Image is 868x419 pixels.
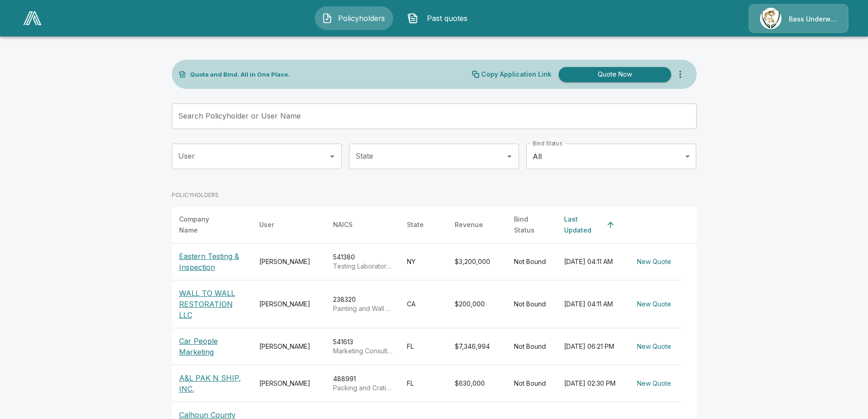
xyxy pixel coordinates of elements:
[633,338,675,355] button: New Quote
[633,296,675,313] button: New Quote
[507,365,557,402] td: Not Bound
[503,150,516,163] button: Open
[557,280,626,328] td: [DATE] 04:11 AM
[455,219,483,230] div: Revenue
[633,375,675,392] button: New Quote
[333,383,392,393] p: Packing and Crating
[407,13,418,24] img: Past quotes Icon
[259,219,274,230] div: User
[333,253,392,271] div: 541380
[333,262,392,271] p: Testing Laboratories and Services
[326,150,339,163] button: Open
[333,347,392,356] p: Marketing Consulting Services
[559,67,671,82] button: Quote Now
[407,219,424,230] div: State
[533,140,562,147] label: Bind Status
[526,144,696,169] div: All
[400,243,447,280] td: NY
[179,214,228,236] div: Company Name
[333,374,392,393] div: 488991
[400,365,447,402] td: FL
[481,71,551,78] p: Copy Application Link
[447,243,507,280] td: $3,200,000
[400,280,447,328] td: CA
[179,372,245,394] p: A&L PAK N SHIP, INC.
[333,219,353,230] div: NAICS
[333,304,392,313] p: Painting and Wall Covering Contractors
[179,336,245,357] p: Car People Marketing
[564,214,602,236] div: Last Updated
[447,328,507,365] td: $7,346,994
[179,288,245,321] p: WALL TO WALL RESTORATION LLC
[259,342,318,351] div: [PERSON_NAME]
[400,328,447,365] td: FL
[322,13,333,24] img: Policyholders Icon
[259,379,318,388] div: [PERSON_NAME]
[507,328,557,365] td: Not Bound
[172,191,219,199] p: POLICYHOLDERS
[422,13,472,24] span: Past quotes
[507,243,557,280] td: Not Bound
[555,67,671,82] a: Quote Now
[315,6,393,30] button: Policyholders IconPolicyholders
[557,243,626,280] td: [DATE] 04:11 AM
[333,337,392,356] div: 541613
[179,251,245,273] p: Eastern Testing & Inspection
[557,328,626,365] td: [DATE] 06:21 PM
[259,257,318,266] div: [PERSON_NAME]
[671,65,689,83] button: more
[401,6,479,30] button: Past quotes IconPast quotes
[633,253,675,270] button: New Quote
[336,13,386,24] span: Policyholders
[447,280,507,328] td: $200,000
[557,365,626,402] td: [DATE] 02:30 PM
[507,207,557,243] th: Bind Status
[507,280,557,328] td: Not Bound
[333,295,392,313] div: 238320
[447,365,507,402] td: $630,000
[190,72,290,78] p: Quote and Bind. All in One Place.
[23,11,41,25] img: AA Logo
[259,300,318,309] div: [PERSON_NAME]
